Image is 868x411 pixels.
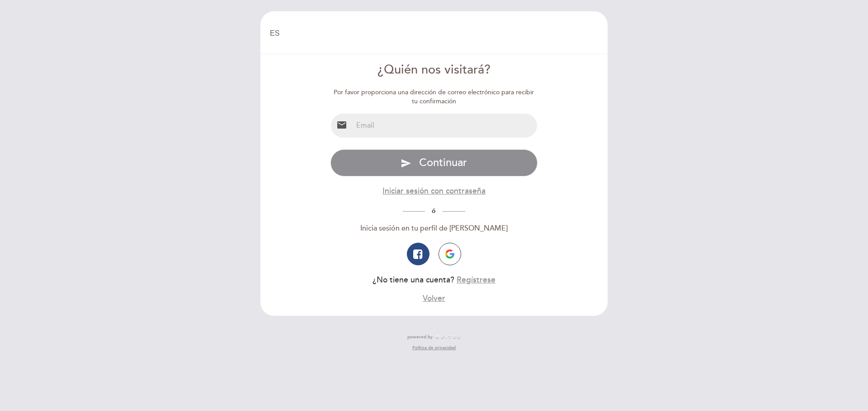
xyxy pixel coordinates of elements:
[401,158,411,169] i: send
[353,114,538,138] input: Email
[407,334,433,340] span: powered by
[382,185,486,197] button: Iniciar sesión con contraseña
[336,120,347,130] i: email
[425,207,443,215] span: ó
[457,274,495,286] button: Regístrese
[330,223,538,234] div: Inicia sesión en tu perfil de [PERSON_NAME]
[330,61,538,79] div: ¿Quién nos visitará?
[412,345,456,351] a: Política de privacidad
[330,88,538,106] div: Por favor proporciona una dirección de correo electrónico para recibir tu confirmación
[373,275,454,285] span: ¿No tiene una cuenta?
[435,335,461,339] img: MEITRE
[445,249,454,259] img: icon-google.png
[407,334,461,340] a: powered by
[330,149,538,176] button: send Continuar
[419,156,467,169] span: Continuar
[423,293,445,304] button: Volver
